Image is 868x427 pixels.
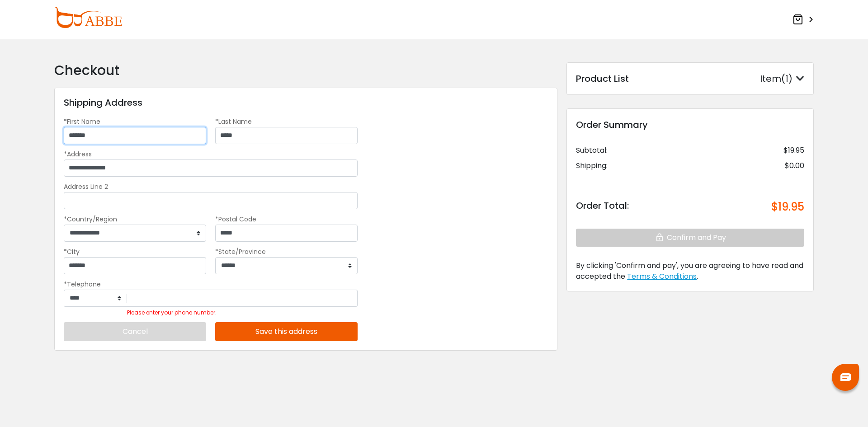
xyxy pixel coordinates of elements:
[576,118,804,131] div: Order Summary
[627,271,697,282] span: Terms & Conditions
[64,97,142,108] h3: Shipping Address
[64,150,92,159] label: *Address
[576,160,608,171] div: Shipping:
[576,72,629,85] div: Product List
[793,11,814,28] a: >
[215,247,266,256] label: *State/Province
[215,215,256,224] label: *Postal Code
[576,199,629,215] div: Order Total:
[760,72,804,85] div: Item(1)
[64,280,101,289] label: *Telephone
[215,117,252,126] label: *Last Name
[127,309,217,316] label: Please enter your phone number.
[64,182,108,191] label: Address Line 2
[783,145,804,156] div: $19.95
[54,7,122,28] img: abbeglasses.com
[576,260,803,282] span: By clicking 'Confirm and pay', you are agreeing to have read and accepted the
[785,160,804,171] div: $0.00
[64,215,117,224] label: *Country/Region
[64,247,80,256] label: *City
[576,145,608,156] div: Subtotal:
[215,322,358,341] button: Save this address
[64,117,100,126] label: *First Name
[64,322,206,341] button: Cancel
[54,62,557,79] h2: Checkout
[576,260,804,282] div: .
[805,12,814,28] span: >
[771,199,804,215] div: $19.95
[840,373,851,381] img: chat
